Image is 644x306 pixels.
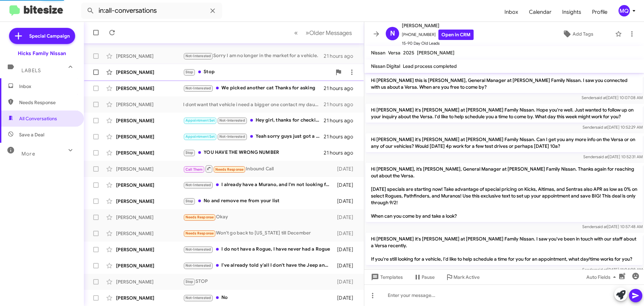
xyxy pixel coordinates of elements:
span: Sender [DATE] 10:52:31 AM [583,154,643,159]
div: [PERSON_NAME] [116,117,183,124]
div: [PERSON_NAME] [116,262,183,269]
span: Not-Interested [219,118,245,123]
span: Nissan Digital [371,63,400,69]
div: I've already told y'all I don't have the Jeep any longer I traded it in a year ago [183,262,334,269]
div: Won't go back to [US_STATE] till December [183,229,334,237]
span: N [390,28,395,39]
div: I already have a Murano, and I'm not looking for another vehicle right now. I don't know how this... [183,181,334,189]
span: [PERSON_NAME] [417,50,454,56]
span: Needs Response [185,231,214,235]
div: MQ [619,5,630,16]
span: Add Tags [573,28,593,40]
div: [PERSON_NAME] [116,85,183,92]
a: Special Campaign [9,28,75,44]
span: said at [596,125,607,130]
span: Call Them [185,167,203,172]
div: We picked another cat Thanks for asking [183,84,324,92]
span: Stop [185,70,194,74]
div: [PERSON_NAME] [116,101,183,108]
span: All Conversations [19,115,57,122]
span: Pause [422,271,435,283]
span: Not-Interested [185,247,211,252]
span: Inbox [19,83,76,90]
div: [PERSON_NAME] [116,133,183,140]
p: Hi [PERSON_NAME] this is [PERSON_NAME], General Manager at [PERSON_NAME] Family Nissan. I saw you... [366,74,643,93]
span: [PERSON_NAME] [402,21,474,30]
div: Inbound Call [183,165,334,173]
span: Stop [185,199,194,203]
span: Stop [185,279,194,284]
div: I do not have a Rogue, I have never had a Rogue [183,246,334,253]
p: Hi [PERSON_NAME] it's [PERSON_NAME] at [PERSON_NAME] Family Nissan. I saw you've been in touch wi... [366,233,643,265]
span: Sender [DATE] 11:04:08 AM [582,267,643,272]
span: Needs Response [215,167,244,172]
div: [PERSON_NAME] [116,198,183,205]
div: 21 hours ago [324,117,359,124]
span: Mark Active [453,271,480,283]
span: Needs Response [185,215,214,219]
span: Versa [388,50,400,56]
span: Needs Response [19,99,76,106]
span: Sender [DATE] 10:52:29 AM [583,125,643,130]
span: Inbox [499,2,524,22]
button: Auto Fields [581,271,624,283]
div: [DATE] [334,246,359,253]
div: Okay [183,213,334,221]
span: Nissan [371,50,385,56]
div: [PERSON_NAME] [116,182,183,188]
span: said at [596,154,608,159]
button: Next [302,26,356,40]
div: [DATE] [334,230,359,237]
div: [PERSON_NAME] [116,295,183,301]
span: » [306,29,309,37]
div: YOU HAVE THE WRONG NUMBER [183,149,324,157]
div: No [183,294,334,302]
div: 21 hours ago [324,133,359,140]
div: STOP [183,278,334,286]
a: Calendar [524,2,557,22]
span: 2025 [403,50,414,56]
a: Insights [557,2,587,22]
div: [DATE] [334,182,359,188]
span: Not-Interested [219,134,245,139]
div: [DATE] [334,262,359,269]
span: said at [595,95,606,100]
div: I dont want that vehicle i need a bigger one contact my daughter [PHONE_NUMBER] she will explain [183,101,324,108]
span: Save a Deal [19,131,44,138]
button: Pause [408,271,440,283]
div: 21 hours ago [324,85,359,92]
div: [DATE] [334,278,359,285]
span: Not-Interested [185,86,211,90]
span: Labels [21,68,41,74]
div: Sorry I am no longer in the market for a vehicle. [183,52,324,60]
div: [DATE] [334,166,359,172]
div: [PERSON_NAME] [116,230,183,237]
span: Stop [185,150,194,155]
span: Special Campaign [29,33,70,39]
p: Hi [PERSON_NAME], it’s [PERSON_NAME], General Manager at [PERSON_NAME] Family Nissan. Thanks agai... [366,163,643,222]
div: 21 hours ago [324,149,359,156]
span: Lead process completed [403,63,457,69]
div: [PERSON_NAME] [116,278,183,285]
div: [DATE] [334,295,359,301]
span: Not-Interested [185,183,211,187]
div: [PERSON_NAME] [116,53,183,59]
p: Hi [PERSON_NAME] it's [PERSON_NAME] at [PERSON_NAME] Family Nissan. Can I get you any more info o... [366,133,643,152]
span: said at [595,267,607,272]
span: Templates [370,271,403,283]
div: [PERSON_NAME] [116,166,183,172]
a: Profile [587,2,613,22]
div: Stop [183,68,332,76]
div: [DATE] [334,214,359,221]
button: Templates [364,271,408,283]
div: [DATE] [334,198,359,205]
span: said at [595,224,607,229]
button: Add Tags [543,28,612,40]
button: Mark Active [440,271,485,283]
input: Search [81,3,222,19]
span: Sender [DATE] 10:57:48 AM [582,224,643,229]
div: 21 hours ago [324,53,359,59]
span: More [21,151,35,157]
span: « [294,29,298,37]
